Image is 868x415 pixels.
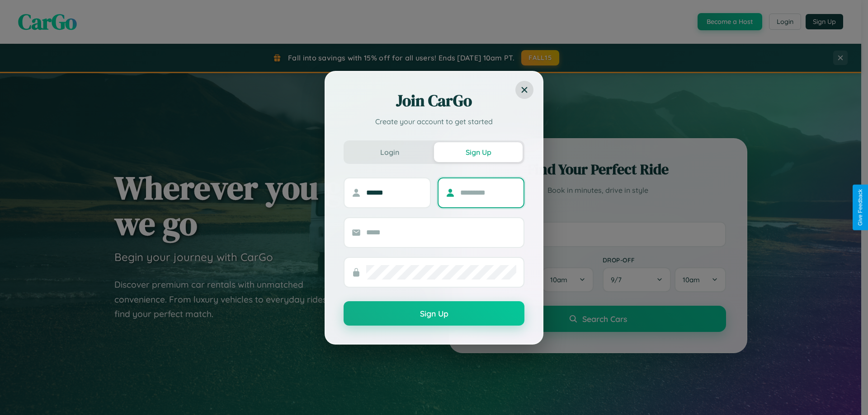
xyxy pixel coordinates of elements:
[345,142,434,162] button: Login
[857,189,863,226] div: Give Feedback
[344,116,524,127] p: Create your account to get started
[344,301,524,326] button: Sign Up
[344,90,524,112] h2: Join CarGo
[434,142,523,162] button: Sign Up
